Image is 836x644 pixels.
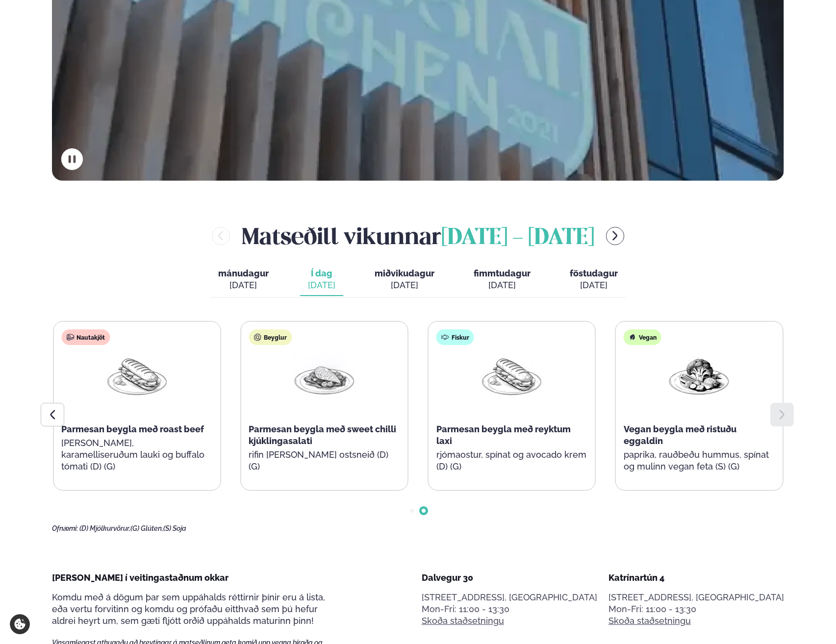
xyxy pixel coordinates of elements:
button: Í dag [DATE] [300,264,343,296]
a: Cookie settings [10,614,30,634]
p: paprika, rauðbeðu hummus, spínat og mulinn vegan feta (S) (G) [624,449,775,472]
div: Fiskur [436,329,474,345]
div: Beyglur [249,329,292,345]
span: Go to slide 1 [410,509,414,513]
span: [PERSON_NAME] í veitingastaðnum okkar [52,572,228,583]
span: Ofnæmi: [52,524,78,532]
span: fimmtudagur [474,268,531,278]
img: Chicken-breast.png [293,353,355,398]
button: föstudagur [DATE] [562,264,626,296]
div: Mon-Fri: 11:00 - 13:30 [608,603,784,615]
span: (D) Mjólkurvörur, [79,524,130,532]
span: Parmesan beygla með sweet chilli kjúklingasalati [249,424,396,446]
div: Dalvegur 30 [422,572,597,584]
span: [DATE] - [DATE] [441,227,594,249]
img: beef.svg [66,333,74,341]
img: bagle-new-16px.svg [253,333,261,341]
span: Go to slide 2 [422,509,426,513]
div: [DATE] [474,279,531,291]
button: menu-btn-right [606,227,624,245]
div: Nautakjöt [61,329,110,345]
div: [DATE] [218,279,269,291]
a: Skoða staðsetningu [422,615,504,627]
span: Vegan beygla með ristuðu eggaldin [624,424,736,446]
button: miðvikudagur [DATE] [367,264,442,296]
img: Panini.png [105,353,168,398]
span: Komdu með á dögum þar sem uppáhalds réttirnir þínir eru á lista, eða vertu forvitinn og komdu og ... [52,592,325,626]
div: [DATE] [375,279,434,291]
p: [PERSON_NAME], karamelliseruðum lauki og buffalo tómati (D) (G) [61,437,212,472]
span: mánudagur [218,268,269,278]
p: rifin [PERSON_NAME] ostsneið (D) (G) [249,449,400,472]
span: miðvikudagur [375,268,434,278]
div: Vegan [624,329,661,345]
a: Skoða staðsetningu [608,615,691,627]
span: föstudagur [570,268,618,278]
p: [STREET_ADDRESS], [GEOGRAPHIC_DATA] [608,592,784,603]
p: rjómaostur, spínat og avocado krem (D) (G) [436,449,587,472]
span: Í dag [308,268,335,279]
button: fimmtudagur [DATE] [466,264,538,296]
span: (G) Glúten, [130,524,163,532]
button: mánudagur [DATE] [210,264,277,296]
img: Panini.png [481,353,543,398]
div: [DATE] [570,279,618,291]
h2: Matseðill vikunnar [242,220,594,252]
span: Parmesan beygla með reyktum laxi [436,424,571,446]
img: Vegan.svg [629,333,636,341]
button: menu-btn-left [212,227,230,245]
span: (S) Soja [163,524,186,532]
span: Parmesan beygla með roast beef [61,424,204,434]
div: Mon-Fri: 11:00 - 13:30 [422,603,597,615]
img: fish.svg [441,333,449,341]
p: [STREET_ADDRESS], [GEOGRAPHIC_DATA] [422,592,597,603]
img: Vegan.png [668,353,731,398]
div: Katrínartún 4 [608,572,784,584]
div: [DATE] [308,279,335,291]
